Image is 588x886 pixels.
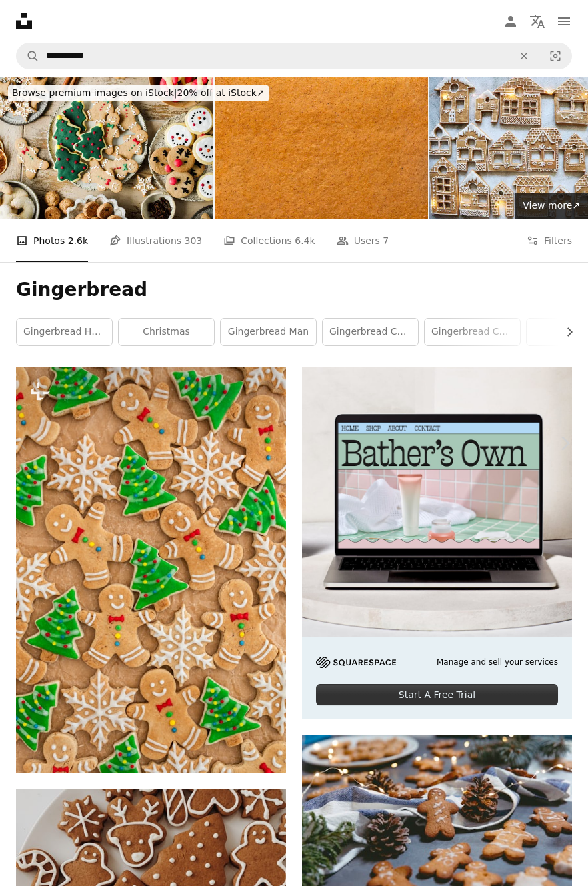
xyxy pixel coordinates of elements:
img: file-1705255347840-230a6ab5bca9image [316,657,396,668]
button: Language [524,8,551,35]
a: Manage and sell your servicesStart A Free Trial [302,367,572,719]
button: Filters [527,219,572,262]
a: christmas [119,319,214,345]
button: Menu [551,8,577,35]
a: gingerbread cookie [425,319,520,345]
span: 7 [383,233,389,248]
form: Find visuals sitewide [16,43,572,69]
a: Next [541,379,588,507]
img: Christmas Gingerbread Texture for Background [215,77,428,219]
button: scroll list to the right [557,319,572,345]
button: Search Unsplash [17,43,39,69]
a: Home — Unsplash [16,13,32,29]
a: Illustrations 303 [109,219,202,262]
button: Visual search [539,43,571,69]
a: Collections 6.4k [223,219,315,262]
button: Clear [509,43,539,69]
div: Start A Free Trial [316,684,558,705]
img: a table topped with lots of decorated cookies [16,367,286,773]
span: Manage and sell your services [437,657,558,668]
a: Users 7 [337,219,389,262]
a: brown cookies on white ceramic plate [302,819,572,831]
span: View more ↗ [523,200,580,211]
span: 6.4k [295,233,315,248]
span: 303 [185,233,203,248]
span: 20% off at iStock ↗ [12,87,265,98]
h1: Gingerbread [16,278,572,302]
a: gingerbread cookies [323,319,418,345]
img: file-1707883121023-8e3502977149image [302,367,572,637]
a: View more↗ [515,193,588,219]
a: Log in / Sign up [497,8,524,35]
a: gingerbread man [221,319,316,345]
a: gingerbread house [17,319,112,345]
span: Browse premium images on iStock | [12,87,177,98]
a: a table topped with lots of decorated cookies [16,564,286,576]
